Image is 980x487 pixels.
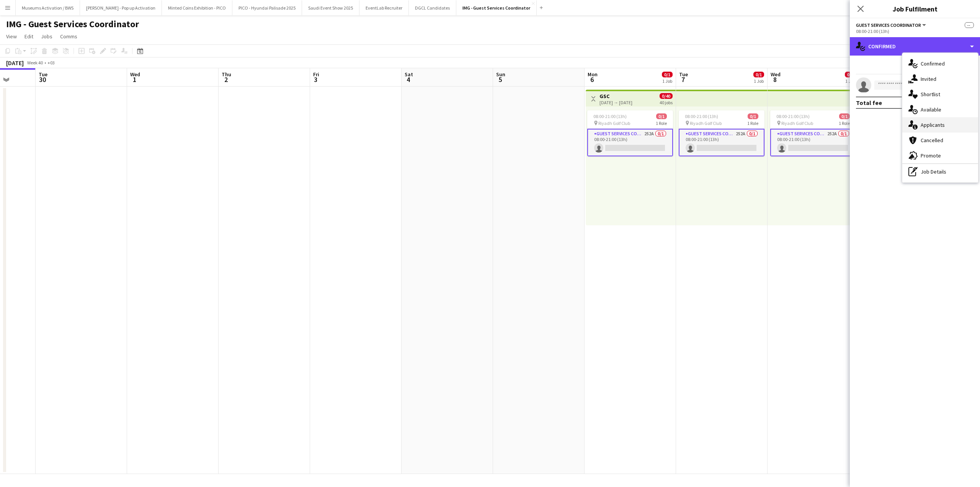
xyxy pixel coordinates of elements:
app-card-role: Guest Services Coordinator252A0/108:00-21:00 (13h) [587,129,673,156]
span: Jobs [41,33,52,40]
div: 1 Job [754,78,764,84]
app-job-card: 08:00-21:00 (13h)0/1 Riyadh Golf Club1 RoleGuest Services Coordinator252A0/108:00-21:00 (13h) [587,110,673,156]
button: IMG - Guest Services Coordinator [456,0,537,15]
span: View [6,33,17,40]
span: Edit [24,33,33,40]
span: Available [921,106,941,113]
div: [DATE] [6,59,24,67]
span: Thu [222,71,231,78]
a: View [3,31,20,41]
div: 1 Job [845,78,855,84]
span: 0/1 [845,72,856,77]
a: Edit [21,31,36,41]
app-job-card: 08:00-21:00 (13h)0/1 Riyadh Golf Club1 RoleGuest Services Coordinator252A0/108:00-21:00 (13h) [770,110,856,156]
span: 4 [403,75,413,84]
span: Comms [60,33,77,40]
span: 30 [38,75,47,84]
span: Tue [679,71,688,78]
app-card-role: Guest Services Coordinator252A0/108:00-21:00 (13h) [679,129,764,156]
span: Sat [405,71,413,78]
div: +03 [47,60,55,66]
span: Tue [39,71,47,78]
span: -- [965,22,974,28]
span: Mon [588,71,598,78]
span: Invited [921,75,936,82]
div: 1 Job [662,78,672,84]
span: Confirmed [921,60,945,67]
span: Riyadh Golf Club [781,120,813,126]
button: EventLab Recruiter [359,0,409,15]
span: 7 [678,75,688,84]
span: 6 [586,75,598,84]
button: Minted Coins Exhibition - PICO [162,0,232,15]
span: Fri [313,71,319,78]
button: Guest Services Coordinator [856,22,927,28]
span: 08:00-21:00 (13h) [685,113,718,119]
span: 0/1 [753,72,764,77]
span: Promote [921,152,941,159]
span: 1 [129,75,140,84]
span: Wed [771,71,781,78]
span: Shortlist [921,91,940,98]
span: Week 40 [25,60,44,66]
span: Guest Services Coordinator [856,22,921,28]
span: Wed [130,71,140,78]
div: Confirmed [850,37,980,56]
span: 2 [220,75,231,84]
div: 08:00-21:00 (13h) [856,28,974,34]
button: Saudi Event Show 2025 [302,0,359,15]
span: Sun [496,71,505,78]
span: 3 [312,75,319,84]
span: 5 [495,75,505,84]
span: 08:00-21:00 (13h) [593,113,627,119]
span: 0/1 [656,113,667,119]
a: Comms [57,31,80,41]
div: 40 jobs [660,99,673,105]
span: 0/1 [662,72,673,77]
span: 0/1 [839,113,850,119]
span: 1 Role [839,120,850,126]
button: DGCL Candidates [409,0,456,15]
div: Total fee [856,99,882,107]
span: 0/40 [660,93,673,99]
span: 0/1 [748,113,758,119]
app-job-card: 08:00-21:00 (13h)0/1 Riyadh Golf Club1 RoleGuest Services Coordinator252A0/108:00-21:00 (13h) [679,110,764,156]
span: 1 Role [656,120,667,126]
span: Cancelled [921,137,943,144]
span: 1 Role [747,120,758,126]
span: 8 [769,75,781,84]
h3: GSC [599,93,632,100]
a: Jobs [38,31,56,41]
span: Riyadh Golf Club [690,120,722,126]
div: Job Details [902,164,978,179]
span: Applicants [921,121,945,128]
app-card-role: Guest Services Coordinator252A0/108:00-21:00 (13h) [770,129,856,156]
button: Museums Activation / BWS [16,0,80,15]
div: [DATE] → [DATE] [599,100,632,105]
h3: Job Fulfilment [850,4,980,14]
button: PICO - Hyundai Palisade 2025 [232,0,302,15]
button: [PERSON_NAME] - Pop up Activation [80,0,162,15]
span: 08:00-21:00 (13h) [776,113,810,119]
span: Riyadh Golf Club [598,120,630,126]
h1: IMG - Guest Services Coordinator [6,18,139,30]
